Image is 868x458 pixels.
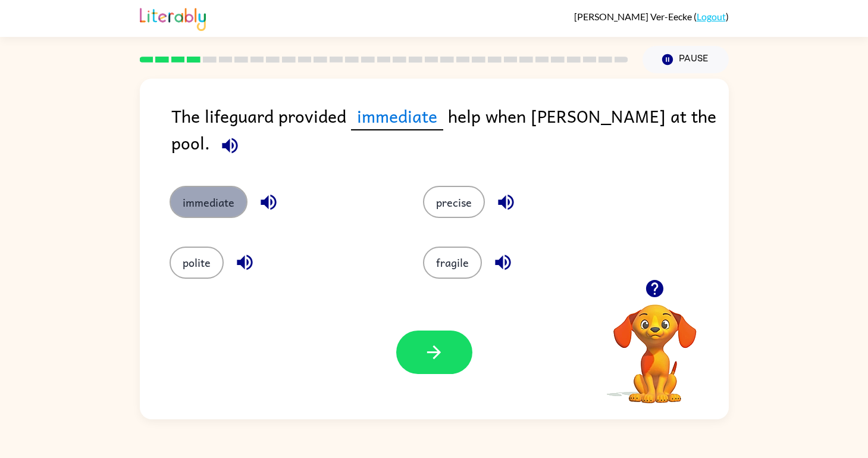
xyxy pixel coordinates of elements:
span: [PERSON_NAME] Ver-Eecke [574,11,694,22]
video: Your browser must support playing .mp4 files to use Literably. Please try using another browser. [596,286,715,405]
button: fragile [423,247,482,279]
button: Pause [643,46,729,73]
button: polite [170,247,224,279]
div: The lifeguard provided help when [PERSON_NAME] at the pool. [171,102,729,162]
button: immediate [170,186,247,218]
a: Logout [697,11,726,22]
button: precise [423,186,485,218]
img: Literably [140,5,206,31]
div: ( ) [574,11,729,22]
span: immediate [351,102,443,130]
